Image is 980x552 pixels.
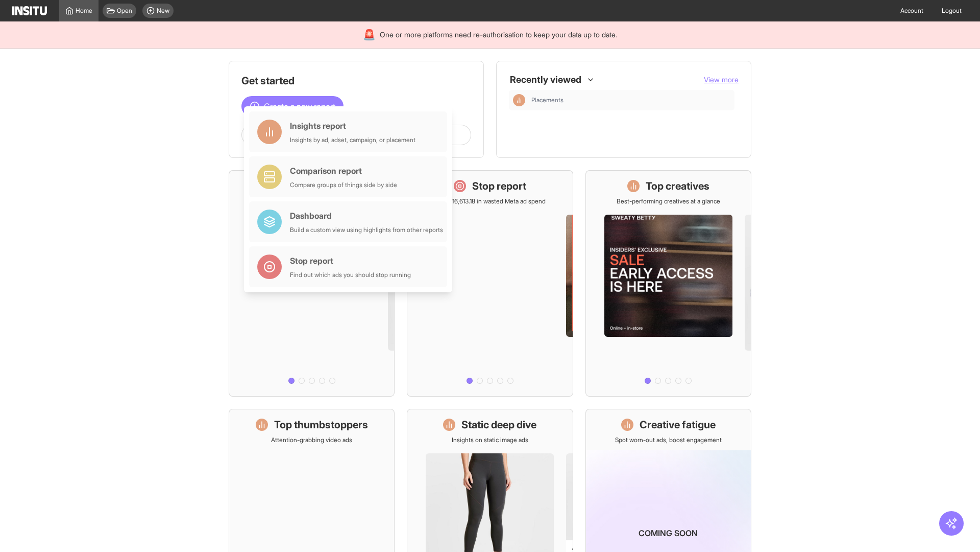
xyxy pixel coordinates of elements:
[271,436,352,444] p: Attention-grabbing video ads
[290,226,443,234] div: Build a custom view using highlights from other reports
[617,197,720,205] p: Best-performing creatives at a glance
[274,418,368,432] h1: Top thumbstoppers
[76,7,92,15] span: Home
[157,7,169,15] span: New
[646,179,709,193] h1: Top creatives
[117,7,132,15] span: Open
[264,100,335,112] span: Create a new report
[531,96,730,104] span: Placements
[290,255,411,267] div: Stop report
[380,30,617,40] span: One or more platforms need re-authorisation to keep your data up to date.
[513,94,525,106] div: Insights
[363,28,376,42] div: 🚨
[531,96,563,104] span: Placements
[241,74,471,88] h1: Get started
[704,75,739,84] span: View more
[452,436,528,444] p: Insights on static image ads
[290,210,443,222] div: Dashboard
[434,197,546,205] p: Save £16,613.18 in wasted Meta ad spend
[229,170,395,397] a: What's live nowSee all active ads instantly
[472,179,526,193] h1: Stop report
[461,418,536,432] h1: Static deep dive
[407,170,573,397] a: Stop reportSave £16,613.18 in wasted Meta ad spend
[290,271,411,279] div: Find out which ads you should stop running
[290,136,415,144] div: Insights by ad, adset, campaign, or placement
[241,96,344,117] button: Create a new report
[704,75,739,85] button: View more
[585,170,751,397] a: Top creativesBest-performing creatives at a glance
[290,165,397,177] div: Comparison report
[12,6,47,15] img: Logo
[290,120,415,132] div: Insights report
[290,181,397,189] div: Compare groups of things side by side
